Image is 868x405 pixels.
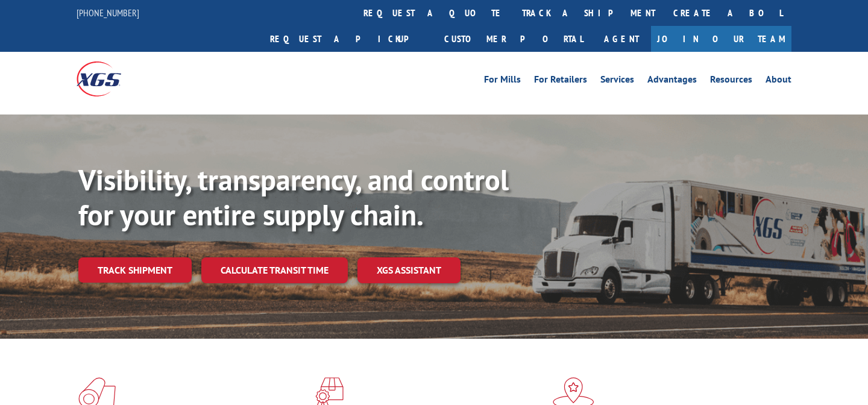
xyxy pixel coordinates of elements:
[766,75,791,88] a: About
[534,75,587,88] a: For Retailers
[78,257,192,283] a: Track shipment
[647,75,697,88] a: Advantages
[78,161,509,233] b: Visibility, transparency, and control for your entire supply chain.
[77,7,139,19] a: [PHONE_NUMBER]
[651,26,791,52] a: Join Our Team
[357,257,461,283] a: XGS ASSISTANT
[435,26,592,52] a: Customer Portal
[201,257,348,283] a: Calculate transit time
[484,75,521,88] a: For Mills
[592,26,651,52] a: Agent
[261,26,435,52] a: Request a pickup
[600,75,634,88] a: Services
[710,75,752,88] a: Resources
